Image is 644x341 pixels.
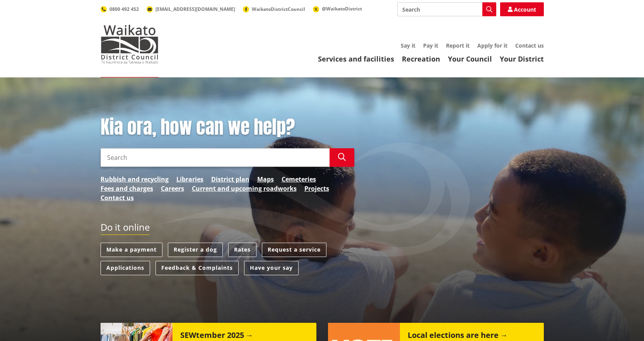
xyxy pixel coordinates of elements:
input: Search input [397,2,496,16]
a: Rates [228,243,256,257]
a: Services and facilities [318,54,394,63]
a: Rubbish and recycling [101,175,169,184]
a: Pay it [423,42,438,49]
a: District plan [211,175,249,184]
a: 0800 492 452 [101,6,139,12]
a: Libraries [176,175,203,184]
input: Search input [101,148,330,167]
a: Careers [161,184,184,193]
a: @WaikatoDistrict [313,5,362,12]
a: Fees and charges [101,184,153,193]
a: Request a service [262,243,326,257]
a: Cemeteries [282,175,316,184]
a: Contact us [515,42,544,49]
a: [EMAIL_ADDRESS][DOMAIN_NAME] [147,6,235,12]
a: Contact us [101,193,134,202]
span: @WaikatoDistrict [322,5,362,12]
a: Say it [401,42,415,49]
img: Waikato District Council - Te Kaunihera aa Takiwaa o Waikato [101,25,159,63]
a: WaikatoDistrictCouncil [243,6,305,12]
h1: Kia ora, how can we help? [101,116,354,139]
a: Your Council [448,54,492,63]
a: Apply for it [477,42,507,49]
a: Register a dog [168,243,223,257]
a: Make a payment [101,243,162,257]
span: 0800 492 452 [109,6,139,12]
a: Report it [446,42,470,49]
a: Your District [500,54,544,63]
a: Applications [101,261,150,275]
a: Account [500,2,544,16]
a: Projects [304,184,329,193]
a: Recreation [402,54,440,63]
a: Feedback & Complaints [155,261,239,275]
a: Have your say [244,261,299,275]
span: WaikatoDistrictCouncil [252,6,305,12]
a: Maps [257,175,274,184]
a: Current and upcoming roadworks [192,184,297,193]
h2: Do it online [101,222,150,235]
span: [EMAIL_ADDRESS][DOMAIN_NAME] [155,6,235,12]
